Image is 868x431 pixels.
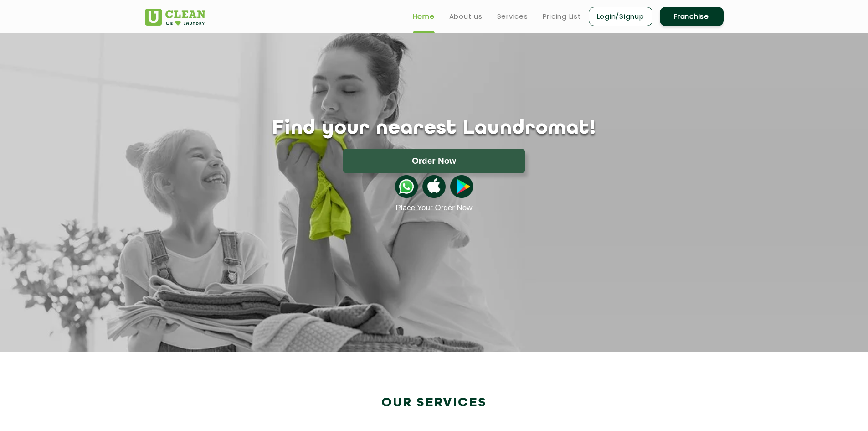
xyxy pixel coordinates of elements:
h2: Our Services [145,395,724,410]
a: Services [497,11,528,22]
a: Home [413,11,435,22]
a: Login/Signup [589,7,652,26]
h1: Find your nearest Laundromat! [138,117,730,140]
a: Pricing List [543,11,581,22]
img: playstoreicon.png [450,175,473,198]
button: Order Now [343,149,525,173]
a: Place Your Order Now [395,203,472,213]
img: whatsappicon.png [395,175,418,198]
img: UClean Laundry and Dry Cleaning [145,9,205,26]
img: apple-icon.png [422,175,445,198]
a: About us [449,11,483,22]
a: Franchise [660,7,724,26]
